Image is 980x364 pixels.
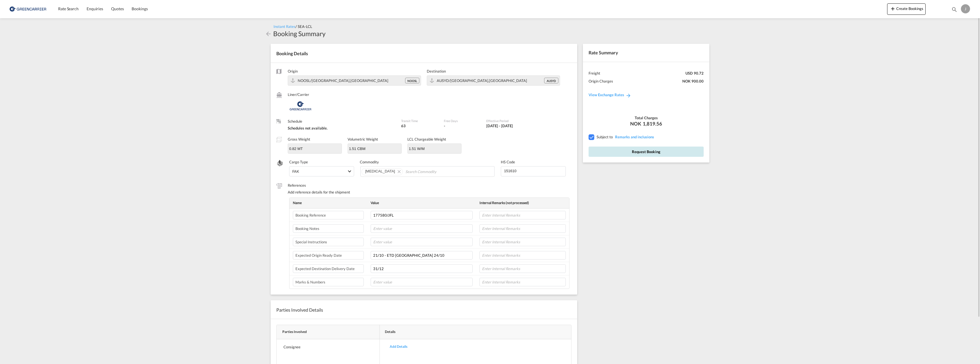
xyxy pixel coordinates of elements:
[367,198,476,208] th: Value
[961,4,970,13] div: J
[276,92,282,98] md-icon: /assets/icons/custom/liner-aaa8ad.svg
[479,278,566,286] input: Enter Internal Remarks
[544,78,558,83] div: AUSYD
[293,211,364,219] input: Enter label
[265,30,272,37] md-icon: icon-arrow-left
[288,99,395,113] div: Greencarrier Consolidator
[382,330,564,334] div: Details
[87,6,103,11] span: Enquiries
[276,51,308,56] span: Booking Details
[277,339,380,358] td: Consignee
[385,340,412,353] div: Add Details
[427,69,560,74] label: Destination
[501,159,566,164] label: HS Code
[371,264,473,273] input: Enter value
[643,120,662,127] span: 1,819.56
[405,167,458,176] input: Chips input.
[589,115,704,120] div: Total Charges
[597,135,613,139] span: Subject to
[365,169,395,173] span: FISH OIL
[479,264,566,273] input: Enter Internal Remarks
[444,123,445,128] div: -
[288,92,395,97] label: Liner/Carrier
[685,71,704,76] div: USD 90.72
[583,44,709,61] div: Rate Summary
[293,278,364,286] input: Enter label
[9,3,47,15] img: e39c37208afe11efa9cb1d7a6ea7d6f5.png
[889,5,896,12] md-icon: icon-plus 400-fg
[273,24,295,29] span: Instant Rates
[476,198,569,208] th: Internal Remarks (not processed)
[589,79,613,84] div: Origin Charges
[614,135,654,139] span: REMARKSINCLUSIONS
[58,6,79,11] span: Rate Search
[288,137,310,141] label: Gross Weight
[437,78,527,83] span: AUSYD/Sydney,Oceania
[371,251,473,260] input: Enter value
[479,211,566,219] input: Enter Internal Remarks
[288,99,313,113] img: Greencarrier Consolidator
[626,92,631,98] md-icon: icon-arrow-right
[951,6,957,13] md-icon: icon-magnify
[401,123,438,128] div: 63
[288,183,571,188] label: References
[365,168,396,174] div: FISH OIL. Press delete to remove this chip.
[589,71,600,76] div: Freight
[288,69,421,74] label: Origin
[288,126,395,131] div: Schedules not available.
[503,166,565,175] input: Enter HS Code
[293,264,364,273] input: Enter label
[407,137,446,141] label: LCL Chargeable Weight
[583,87,637,103] a: View Exchange Rates
[887,3,926,15] button: icon-plus 400-fgCreate Bookings
[276,307,323,312] span: Parties Involved Details
[479,224,566,233] input: Enter Internal Remarks
[486,123,513,128] div: 01 Oct 2025 - 31 Oct 2025
[486,119,537,123] label: Effective Period
[589,120,704,127] div: NOK
[348,137,378,141] label: Volumetric Weight
[371,211,473,219] input: Enter value
[289,159,354,164] label: Cargo Type
[479,238,566,246] input: Enter Internal Remarks
[293,224,364,233] input: Enter label
[371,224,473,233] input: Enter value
[111,6,124,11] span: Quotes
[589,147,704,157] button: Request Booking
[293,238,364,246] input: Enter label
[371,238,473,246] input: Enter value
[273,29,326,38] div: Booking Summary
[405,78,419,83] div: NOOSL
[298,78,388,83] span: NOOSL/Oslo,Europe
[360,166,495,176] md-chips-wrap: Chips container. Use arrow keys to select chips.
[288,190,571,195] div: Add reference details for the shipment
[444,119,481,123] label: Free Days
[394,168,403,174] button: Remove FISH OIL
[951,6,957,15] div: icon-magnify
[401,119,438,123] label: Transit Time
[293,251,364,260] input: Enter label
[289,198,367,208] th: Name
[682,79,704,84] div: NOK 900.00
[289,166,354,176] md-select: Select Cargo type: FAK
[132,6,148,11] span: Bookings
[479,251,566,260] input: Enter Internal Remarks
[371,278,473,286] input: Enter value
[360,159,495,164] label: Commodity
[265,29,273,38] div: icon-arrow-left
[295,24,312,29] span: / SEA-LCL
[292,169,299,174] div: FAK
[288,119,395,124] label: Schedule
[282,330,377,334] div: Parties Involved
